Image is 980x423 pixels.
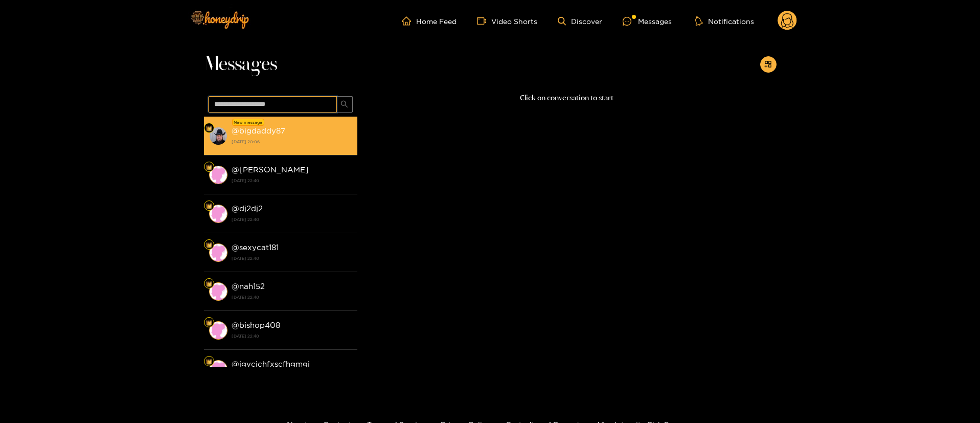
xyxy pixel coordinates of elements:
[206,125,212,131] img: Fan Level
[204,52,277,77] span: Messages
[232,321,280,329] strong: @ bishop408
[209,166,227,184] img: conversation
[232,293,352,302] strong: [DATE] 22:40
[232,331,352,341] strong: [DATE] 22:40
[232,360,310,368] strong: @ jgvcjchfxscfhgmgj
[206,281,212,287] img: Fan Level
[232,243,279,252] strong: @ sexycat181
[692,16,757,26] button: Notifications
[232,204,263,213] strong: @ dj2dj2
[477,16,491,26] span: video-camera
[209,282,227,301] img: conversation
[206,242,212,248] img: Fan Level
[232,215,352,224] strong: [DATE] 22:40
[232,126,285,135] strong: @ bigdaddy87
[206,164,212,170] img: Fan Level
[402,16,457,26] a: Home Feed
[206,359,212,365] img: Fan Level
[209,360,227,379] img: conversation
[336,96,353,113] button: search
[232,165,309,174] strong: @ [PERSON_NAME]
[232,282,265,291] strong: @ nah152
[760,56,777,73] button: appstore-add
[232,119,264,126] div: New message
[232,176,352,185] strong: [DATE] 22:40
[232,254,352,263] strong: [DATE] 22:40
[357,92,777,104] p: Click on conversation to start
[209,127,227,145] img: conversation
[340,100,348,109] span: search
[558,17,602,26] a: Discover
[206,203,212,209] img: Fan Level
[232,137,352,146] strong: [DATE] 20:06
[206,320,212,326] img: Fan Level
[209,321,227,340] img: conversation
[402,16,416,26] span: home
[209,243,227,262] img: conversation
[477,16,537,26] a: Video Shorts
[209,205,227,223] img: conversation
[764,60,772,69] span: appstore-add
[623,15,672,27] div: Messages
